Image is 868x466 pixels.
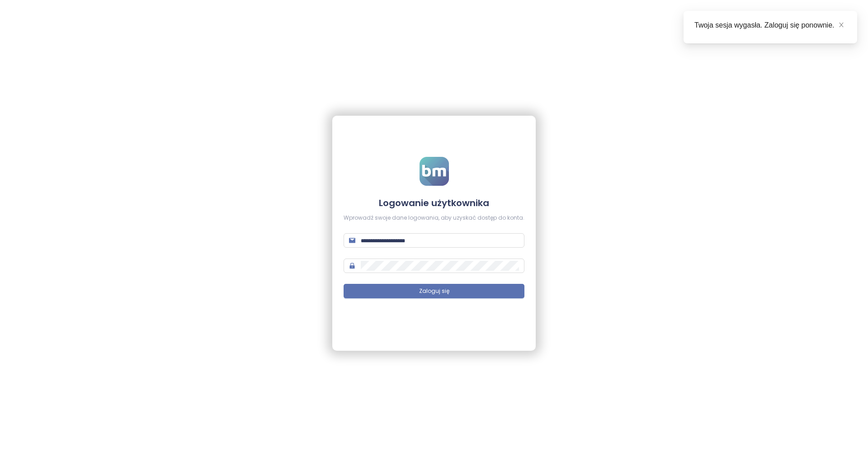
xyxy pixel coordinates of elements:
[420,157,449,186] img: logo
[349,237,355,244] span: mail
[344,214,524,222] div: Wprowadź swoje dane logowania, aby uzyskać dostęp do konta.
[838,22,844,28] span: close
[419,287,449,296] span: Zaloguj się
[349,263,355,269] span: lock
[344,197,524,209] h4: Logowanie użytkownika
[694,20,846,31] div: Twoja sesja wygasła. Zaloguj się ponownie.
[344,284,524,298] button: Zaloguj się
